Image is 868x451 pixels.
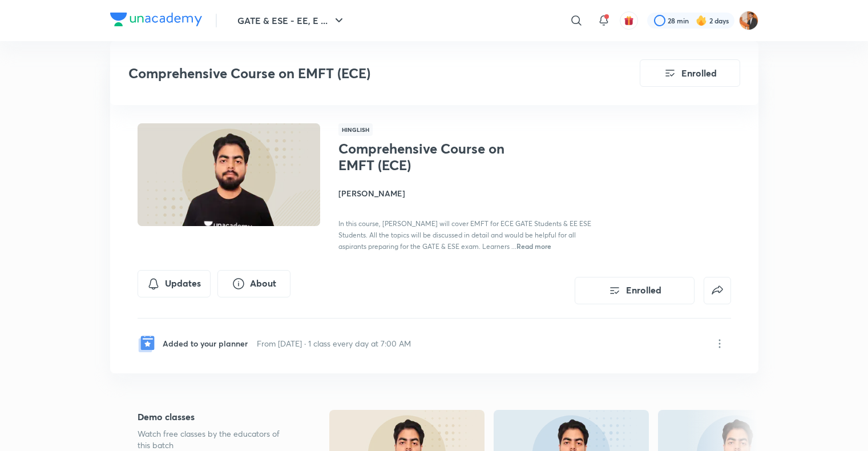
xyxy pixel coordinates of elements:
button: Updates [138,270,211,297]
img: Company Logo [110,13,202,26]
p: From [DATE] · 1 class every day at 7:00 AM [257,337,411,349]
button: About [217,270,290,297]
button: GATE & ESE - EE, E ... [231,9,353,32]
a: Company Logo [110,13,202,29]
h1: Comprehensive Course on EMFT (ECE) [338,140,525,174]
img: Thumbnail [135,122,321,227]
button: avatar [620,11,638,30]
span: In this course, [PERSON_NAME] will cover EMFT for ECE GATE Students & EE ESE Students. All the to... [338,219,591,251]
button: Enrolled [640,59,740,87]
img: Ayush sagitra [739,11,758,30]
h4: [PERSON_NAME] [338,187,594,199]
p: Added to your planner [163,337,248,349]
img: streak [696,15,707,26]
span: Read more [516,241,551,251]
p: Watch free classes by the educators of this batch [138,428,293,451]
span: Hinglish [338,123,373,136]
h5: Demo classes [138,410,293,424]
img: avatar [624,15,634,26]
h3: Comprehensive Course on EMFT (ECE) [128,65,575,82]
button: false [704,277,731,304]
button: Enrolled [575,277,695,304]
